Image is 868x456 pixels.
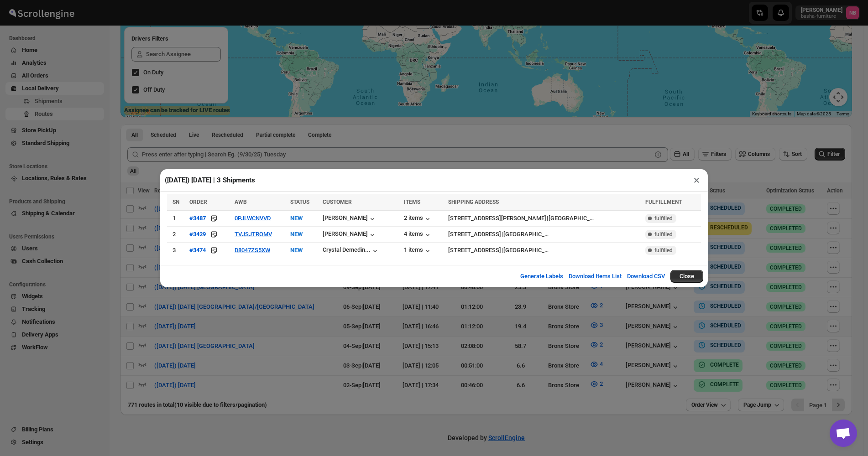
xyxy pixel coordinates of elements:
[323,214,377,223] button: [PERSON_NAME]
[448,199,499,205] span: SHIPPING ADDRESS
[654,231,673,238] span: fulfilled
[323,230,377,239] button: [PERSON_NAME]
[654,215,673,222] span: fulfilled
[622,267,670,285] button: Download CSV
[654,247,673,254] span: fulfilled
[189,230,206,239] button: #3429
[167,226,187,242] td: 2
[503,246,549,255] div: [GEOGRAPHIC_DATA]
[290,231,303,238] span: NEW
[189,246,206,255] button: #3474
[235,199,247,205] span: AWB
[503,230,549,239] div: [GEOGRAPHIC_DATA]
[830,420,857,447] a: Open chat
[290,215,303,222] span: NEW
[189,214,206,223] button: #3487
[165,176,255,185] h2: ([DATE]) [DATE] | 3 Shipments
[290,247,303,254] span: NEW
[235,215,271,222] button: 0PJLWCNVVD
[549,214,594,223] div: [GEOGRAPHIC_DATA]
[404,246,432,255] button: 1 items
[448,214,546,223] div: [STREET_ADDRESS][PERSON_NAME]
[235,247,270,254] button: D8047ZS5XW
[563,267,627,285] button: Download Items List
[670,270,703,283] button: Close
[404,214,432,223] button: 2 items
[448,246,501,255] div: [STREET_ADDRESS]
[290,199,309,205] span: STATUS
[404,230,432,239] button: 4 items
[323,246,371,253] div: Crystal Demedin...
[167,242,187,258] td: 3
[173,199,179,205] span: SN
[448,230,501,239] div: [STREET_ADDRESS]
[515,267,569,285] button: Generate Labels
[448,214,640,223] div: |
[323,199,352,205] span: CUSTOMER
[189,199,207,205] span: ORDER
[189,215,206,222] div: #3487
[235,231,272,238] button: TVJSJTROMV
[404,199,420,205] span: ITEMS
[167,210,187,226] td: 1
[645,199,682,205] span: FULFILLMENT
[189,247,206,254] div: #3474
[189,231,206,238] div: #3429
[323,246,380,255] button: Crystal Demedin...
[448,246,640,255] div: |
[690,174,703,187] button: ×
[448,230,640,239] div: |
